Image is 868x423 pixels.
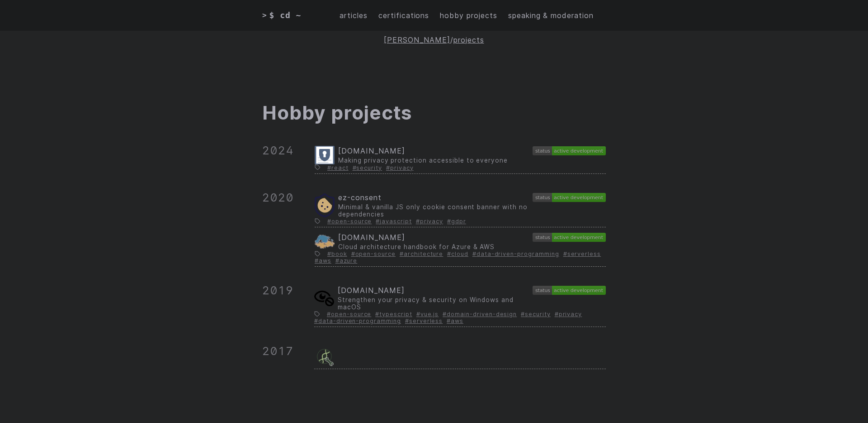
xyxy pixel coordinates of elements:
[447,311,517,317] a: domain-driven-design
[356,164,382,171] a: security
[338,296,529,311] span: Strengthen your privacy & security on Windows and macOS
[380,218,412,225] a: javascript
[315,146,335,164] img: A minimalist shield icon in blue with a white keyhole cutout, positioned over horizontal lines su...
[331,164,349,171] a: react
[338,243,529,250] span: Cloud architecture handbook for Azure & AWS
[420,218,443,225] a: privacy
[262,98,606,128] h1: Hobby projects
[314,346,334,366] img: An icon depicting a DNA strand intertwined with a gear symbol, representing genetic mutations.
[508,10,594,21] a: speaking & moderation
[319,257,331,264] a: aws
[533,286,606,295] img: active development
[567,250,601,257] a: serverless
[453,35,484,44] a: projects
[338,193,606,218] a: ez-consentMinimal & vanilla JS only cookie consent banner with no dependenciesactive development
[451,218,466,225] a: gdpr
[338,233,606,250] a: [DOMAIN_NAME]Cloud architecture handbook for Azure & AWSactive development
[318,317,401,324] a: data-driven-programming
[340,257,358,264] a: azure
[262,10,267,21] span: >
[314,288,334,308] img: Icon showing an eye with a stop or block sign in the corner, symbolizing the privacy control offe...
[262,341,293,369] div: 2017
[451,317,463,324] a: aws
[355,250,396,257] a: open-source
[409,317,443,324] a: serverless
[525,311,551,317] a: security
[338,193,382,202] span: ez-consent
[338,146,405,155] span: [DOMAIN_NAME]
[340,10,368,21] a: articles
[533,233,606,242] img: active development
[338,146,606,164] a: [DOMAIN_NAME]Making privacy protection accessible to everyoneactive development
[420,311,439,317] a: vue.js
[533,146,606,155] img: active development
[378,10,429,21] a: certifications
[338,203,529,218] span: Minimal & vanilla JS only cookie consent banner with no dependencies
[440,10,497,21] a: hobby projects
[338,286,404,295] span: [DOMAIN_NAME]
[451,250,468,257] a: cloud
[331,311,372,317] a: open-source
[338,286,606,311] a: [DOMAIN_NAME]Strengthen your privacy & security on Windows and macOSactive development
[559,311,582,317] a: privacy
[533,193,606,202] img: active development
[331,250,347,257] a: book
[262,187,294,267] div: 2020
[262,9,308,22] a: > $ cd ~
[390,164,414,171] a: privacy
[262,140,294,174] div: 2024
[384,35,450,44] a: [PERSON_NAME]
[404,250,443,257] a: architecture
[338,233,405,242] span: [DOMAIN_NAME]
[338,157,529,164] span: Making privacy protection accessible to everyone
[476,250,559,257] a: data-driven-programming
[269,9,302,22] span: $ cd ~
[262,280,293,327] div: 2019
[331,218,372,225] a: open-source
[315,193,335,217] img: Cookie with a checkmark representing cookie consent functionality
[315,235,335,249] img: Project icon depicting a cloud infused with the distinctive colors of major cloud service providers
[379,311,412,317] a: typescript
